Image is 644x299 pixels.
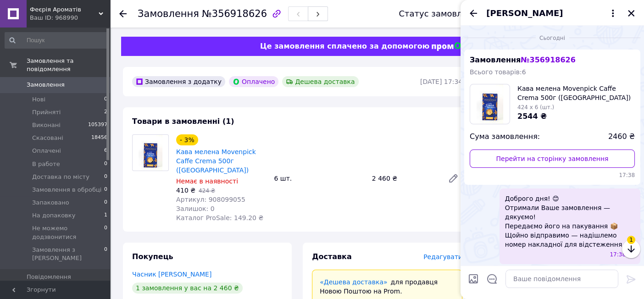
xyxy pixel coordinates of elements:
span: 424 x 6 (шт.) [517,104,554,111]
input: Пошук [5,32,108,49]
span: Сьогодні [536,34,569,42]
div: 2 460 ₴ [368,172,440,185]
span: 17:38 12.08.2025 [470,172,635,179]
span: Артикул: 908099055 [176,196,245,203]
span: 0 [104,186,107,194]
a: «Дешева доставка» [320,278,387,286]
div: Повернутися назад [119,9,127,18]
span: Замовлення в обробці [32,186,101,194]
img: 3912835719_w100_h100_kofe-molotyj-movenpick.jpg [477,84,503,124]
div: Замовлення з додатку [132,76,225,87]
span: 2544 ₴ [517,112,547,121]
span: Замовлення [138,8,199,19]
div: 1 замовлення у вас на 2 460 ₴ [132,282,243,293]
time: [DATE] 17:34 [420,78,462,85]
a: Перейти на сторінку замовлення [470,149,635,168]
div: Дешева доставка [282,76,358,87]
span: Кава мелена Movenpick Caffe Crema 500г ([GEOGRAPHIC_DATA]) [517,84,635,102]
span: 18456 [91,134,107,142]
span: № 356918626 [521,55,575,64]
span: 17:38 12.08.2025 [610,251,626,259]
span: [PERSON_NAME] [486,7,563,19]
span: Всього товарів: 6 [470,68,526,76]
span: 105397 [88,121,107,129]
span: Скасовані [32,134,63,142]
a: Кава мелена Movenpick Caffe Crema 500г ([GEOGRAPHIC_DATA]) [176,148,256,174]
span: 6 [104,147,107,155]
span: Залишок: 0 [176,205,215,212]
span: Замовлення [27,81,65,89]
span: Сума замовлення: [470,132,540,142]
span: 424 ₴ [199,188,215,194]
div: - 3% [176,134,198,145]
span: Замовлення [470,55,576,64]
img: evopay logo [432,42,487,51]
button: Закрити [626,8,637,19]
span: Запаковано [32,199,69,207]
span: 1 [104,211,107,220]
span: Товари в замовленні (1) [132,117,234,126]
span: Замовлення та повідомлення [27,57,110,73]
span: 2460 ₴ [608,132,635,142]
span: 0 [104,95,107,104]
span: Доброго дня! 😊 Отримали Ваше замовлення — дякуємо! Передаємо його на пакування 📦 Щойно відправимо... [505,194,635,249]
span: Доставка [312,252,352,261]
span: 410 ₴ [176,187,195,194]
span: 1 [627,236,635,244]
span: В работе [32,160,60,168]
span: Виконані [32,121,61,129]
span: Немає в наявності [176,177,238,185]
span: Редагувати [423,253,462,260]
button: Відкрити шаблони відповідей [486,273,498,285]
div: для продавця Новою Поштою на Prom. [320,277,455,296]
span: 0 [104,246,107,262]
div: Статус замовлення [399,9,483,18]
span: 0 [104,199,107,207]
div: Ваш ID: 968990 [30,14,110,22]
a: Часник [PERSON_NAME] [132,271,211,278]
span: Покупець [132,252,173,261]
div: Оплачено [229,76,278,87]
div: 12.08.2025 [464,33,640,42]
span: Оплачені [32,147,61,155]
span: №356918626 [202,8,267,19]
span: Не можемо додзвонитися [32,224,104,241]
span: Прийняті [32,108,61,116]
span: 2 [104,108,107,116]
span: 0 [104,173,107,181]
div: 6 шт. [270,172,368,185]
span: Це замовлення сплачено за допомогою [260,42,429,50]
img: Кава мелена Movenpick Caffe Crema 500г (Німеччина) [139,135,163,171]
span: Каталог ProSale: 149.20 ₴ [176,214,263,221]
span: 0 [104,224,107,241]
span: 0 [104,160,107,168]
a: Редагувати [444,169,462,188]
span: Доставка по місту [32,173,89,181]
span: Замовлення з [PERSON_NAME] [32,246,104,262]
span: Феєрія Ароматів [30,6,99,14]
button: Назад [468,8,479,19]
span: Повідомлення [27,273,71,281]
span: Нові [32,95,45,104]
button: [PERSON_NAME] [486,7,618,19]
span: На допаковку [32,211,75,220]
